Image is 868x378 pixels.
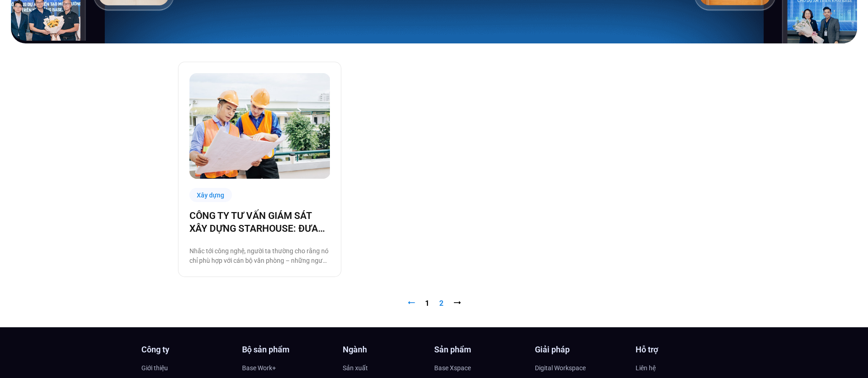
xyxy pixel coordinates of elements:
a: 1 [425,299,429,308]
span: Digital Workspace [535,361,586,375]
a: Base Work+ [242,361,334,375]
h4: Hỗ trợ [636,346,727,354]
span: Base Work+ [242,361,276,375]
span: 2 [439,299,443,308]
h4: Ngành [343,346,434,354]
span: Giới thiệu [141,361,168,375]
h4: Giải pháp [535,346,626,354]
span: ⭢ [453,299,461,308]
p: Nhắc tới công nghệ, người ta thường cho rằng nó chỉ phù hợp với cán bộ văn phòng – những người th... [189,246,330,266]
div: Xây dựng [189,188,232,202]
span: Base Xspace [434,361,471,375]
a: Liên hệ [636,361,727,375]
nav: Pagination [178,298,690,309]
h4: Công ty [141,346,233,354]
a: Base Xspace [434,361,526,375]
span: Sản xuất [343,361,368,375]
a: Sản xuất [343,361,434,375]
span: Liên hệ [636,361,656,375]
a: Digital Workspace [535,361,626,375]
a: Giới thiệu [141,361,233,375]
h4: Sản phẩm [434,346,526,354]
h4: Bộ sản phẩm [242,346,334,354]
a: CÔNG TY TƯ VẤN GIÁM SÁT XÂY DỰNG STARHOUSE: ĐƯA CÔNG NGHỆ ĐẾN VỚI NHÂN SỰ TẠI CÔNG TRƯỜNG [189,209,330,235]
a: ⭠ [408,299,415,308]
